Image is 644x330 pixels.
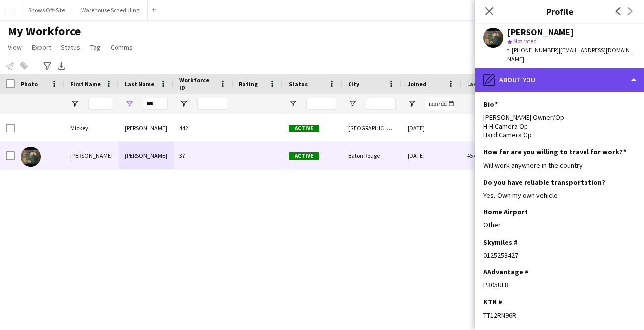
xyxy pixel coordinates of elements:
[90,43,101,52] span: Tag
[507,46,633,63] span: | [EMAIL_ADDRESS][DOMAIN_NAME]
[408,99,416,108] button: Open Filter Menu
[483,207,528,216] h3: Home Airport
[179,76,215,91] span: Workforce ID
[21,80,38,88] span: Photo
[348,99,357,108] button: Open Filter Menu
[425,98,455,110] input: Joined Filter Input
[174,142,233,169] div: 37
[119,114,174,141] div: [PERSON_NAME]
[483,113,636,140] div: [PERSON_NAME] Owner/Op H-H Camera Op Hard Camera Op
[64,142,119,169] div: [PERSON_NAME]
[348,80,359,88] span: City
[73,0,148,20] button: Warehouse Scheduling
[402,142,461,169] div: [DATE]
[342,142,402,169] div: Baton Rouge
[70,80,101,88] span: First Name
[8,24,81,39] span: My Workforce
[483,280,636,289] div: P305UL8
[111,43,133,52] span: Comms
[483,178,605,187] h3: Do you have reliable transportation?
[483,191,636,199] div: Yes, Own my own vehicle
[119,142,174,169] div: [PERSON_NAME]
[475,5,644,18] h3: Profile
[483,267,528,276] h3: AAdvantage #
[289,125,319,132] span: Active
[4,41,26,54] a: View
[342,114,402,141] div: [GEOGRAPHIC_DATA]
[20,0,73,20] button: Shows Off-Site
[174,114,233,141] div: 442
[483,161,636,170] div: Will work anywhere in the country
[41,60,53,72] app-action-btn: Advanced filters
[513,37,537,45] span: Not rated
[483,251,636,260] div: 0125253427
[483,311,636,320] div: TT12RN96R
[8,43,22,52] span: View
[483,220,636,229] div: Other
[408,80,427,88] span: Joined
[483,297,502,306] h3: KTN #
[179,99,188,108] button: Open Filter Menu
[197,98,227,110] input: Workforce ID Filter Input
[483,100,498,109] h3: Bio
[56,60,67,72] app-action-btn: Export XLSX
[143,98,168,110] input: Last Name Filter Input
[483,147,626,156] h3: How far are you willing to travel for work?
[70,99,79,108] button: Open Filter Menu
[289,80,308,88] span: Status
[483,238,518,247] h3: Skymiles #
[125,99,134,108] button: Open Filter Menu
[461,142,521,169] div: 45 days
[61,43,80,52] span: Status
[366,98,396,110] input: City Filter Input
[88,98,113,110] input: First Name Filter Input
[57,41,84,54] a: Status
[467,80,489,88] span: Last job
[21,147,41,167] img: Wendell Basinger
[32,43,51,52] span: Export
[475,68,644,92] div: About you
[125,80,154,88] span: Last Name
[402,114,461,141] div: [DATE]
[86,41,105,54] a: Tag
[107,41,137,54] a: Comms
[64,114,119,141] div: Mickey
[289,152,319,160] span: Active
[507,46,559,54] span: t. [PHONE_NUMBER]
[28,41,55,54] a: Export
[507,28,574,37] div: [PERSON_NAME]
[289,99,297,108] button: Open Filter Menu
[239,80,258,88] span: Rating
[306,98,336,110] input: Status Filter Input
